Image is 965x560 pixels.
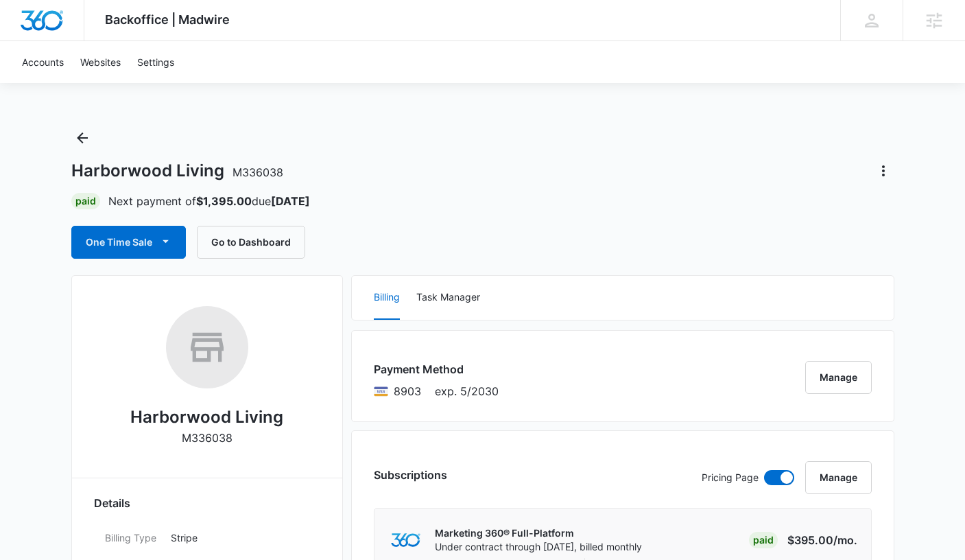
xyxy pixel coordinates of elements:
[71,193,100,209] div: Paid
[130,405,283,430] h2: Harborwood Living
[435,526,642,540] p: Marketing 360® Full-Platform
[94,495,130,511] span: Details
[196,194,252,208] strong: $1,395.00
[749,532,778,548] div: Paid
[374,361,499,377] h3: Payment Method
[71,127,93,149] button: Back
[71,226,186,259] button: One Time Sale
[129,41,182,83] a: Settings
[105,12,230,27] span: Backoffice | Madwire
[394,383,421,399] span: Visa ending with
[105,530,160,545] dt: Billing Type
[805,461,872,494] button: Manage
[72,41,129,83] a: Websites
[14,41,72,83] a: Accounts
[108,193,310,209] p: Next payment of due
[233,165,283,179] span: M336038
[374,276,400,320] button: Billing
[71,161,283,181] h1: Harborwood Living
[271,194,310,208] strong: [DATE]
[435,540,642,554] p: Under contract through [DATE], billed monthly
[805,361,872,394] button: Manage
[391,533,420,548] img: marketing360Logo
[182,430,233,446] p: M336038
[787,532,857,548] p: $395.00
[197,226,305,259] button: Go to Dashboard
[171,530,309,545] p: Stripe
[833,533,857,547] span: /mo.
[702,470,759,485] p: Pricing Page
[374,467,447,483] h3: Subscriptions
[416,276,480,320] button: Task Manager
[435,383,499,399] span: exp. 5/2030
[872,160,894,182] button: Actions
